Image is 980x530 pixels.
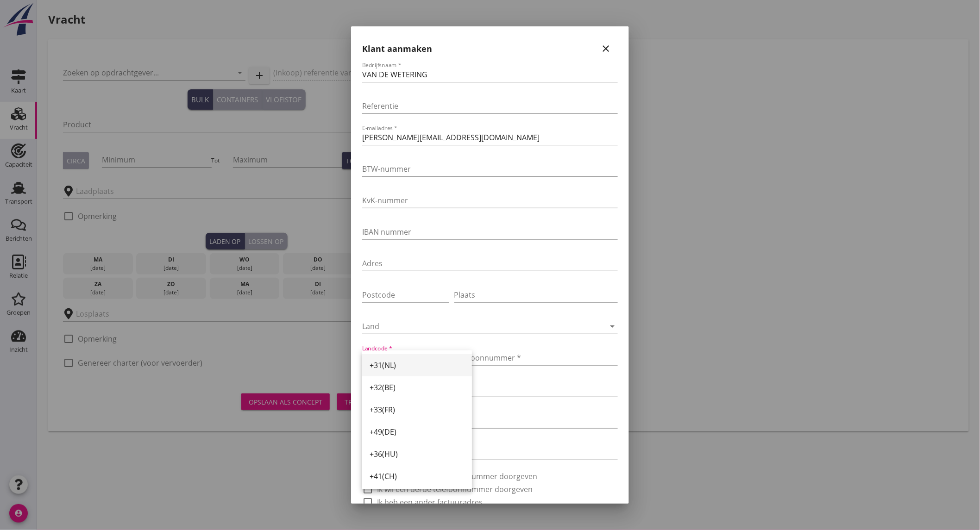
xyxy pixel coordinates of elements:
div: +33(FR) [370,404,465,415]
div: +41(CH) [370,471,465,482]
input: Website [362,382,618,397]
input: E-mailadres * [362,130,618,145]
input: IBAN nummer [362,224,618,239]
input: Bedrijfsnaam * [362,67,618,82]
input: Plaats [454,287,618,302]
h2: Klant aanmaken [362,43,432,55]
input: Postcode [362,287,449,302]
input: Telefoonnummer * [454,350,618,365]
div: +49(DE) [370,426,465,437]
div: +31(NL) [370,360,465,371]
input: Adres [362,256,618,271]
i: close [600,43,611,54]
label: Ik heb een ander factuuradres [377,498,483,507]
input: Opmerking [362,445,618,460]
i: arrow_drop_down [607,321,618,332]
input: KvK-nummer [362,193,618,208]
div: +36(HU) [370,449,465,460]
div: +32(BE) [370,382,465,393]
label: Ik wil een derde telefoonnummer doorgeven [377,485,533,494]
input: BTW-nummer [362,162,618,176]
input: Betalingstermijn [362,413,618,428]
input: Referentie [362,99,618,113]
